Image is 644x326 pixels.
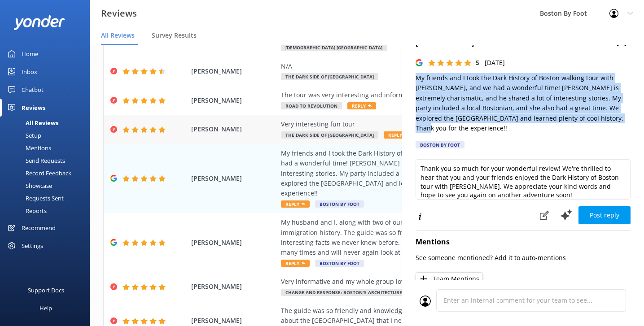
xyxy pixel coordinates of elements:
a: All Reviews [5,117,90,129]
a: Mentions [5,142,90,154]
button: Post reply [578,206,631,224]
button: Team Mentions [416,272,483,286]
span: Reply [384,131,412,139]
p: See someone mentioned? Add it to auto-mentions [416,253,631,263]
span: Survey Results [152,31,197,40]
p: My friends and I took the Dark History of Boston walking tour with [PERSON_NAME], and we had a wo... [416,73,631,133]
div: Boston By Foot [416,141,464,148]
div: Support Docs [28,281,64,299]
span: Change and Response: Boston's Architecture [281,289,407,296]
div: Send Requests [5,154,65,167]
span: [PERSON_NAME] [191,96,276,105]
span: [PERSON_NAME] [191,174,276,183]
div: Chatbot [22,81,44,99]
div: Reports [5,204,47,217]
div: N/A [281,61,570,71]
span: Reply [347,102,376,109]
span: [PERSON_NAME] [191,124,276,134]
div: Home [22,45,38,63]
span: [PERSON_NAME] [191,282,276,291]
span: 5 [476,58,479,67]
a: Setup [5,129,90,142]
span: [DEMOGRAPHIC_DATA] [GEOGRAPHIC_DATA] [281,44,387,51]
div: My friends and I took the Dark History of Boston walking tour with [PERSON_NAME], and we had a wo... [281,148,570,199]
span: The Dark Side of [GEOGRAPHIC_DATA] [281,131,378,139]
a: Showcase [5,179,90,192]
div: Recommend [22,219,56,237]
div: Reviews [22,99,45,117]
span: Reply [281,260,310,267]
div: Record Feedback [5,167,71,179]
span: All Reviews [101,31,135,40]
span: [PERSON_NAME] [191,66,276,76]
div: Very informative and my whole group loved this tour . Highly recommend [281,277,570,287]
a: Reports [5,204,90,217]
div: The guide was so friendly and knowledgeable and I learned a lot of interesting information about ... [281,306,570,326]
span: Reply [281,200,310,208]
div: Settings [22,237,43,255]
span: The Dark Side of [GEOGRAPHIC_DATA] [281,73,378,80]
a: Requests Sent [5,192,90,204]
img: yonder-white-logo.png [13,15,65,30]
h4: Mentions [416,236,631,248]
div: The tour was very interesting and informative. [281,90,570,100]
span: [PERSON_NAME] [191,238,276,248]
img: user_profile.svg [420,296,431,307]
a: Record Feedback [5,167,90,179]
span: [PERSON_NAME] [191,316,276,326]
div: Very interesting fun tour [281,119,570,129]
div: Showcase [5,179,52,192]
div: All Reviews [5,117,58,129]
span: Boston By Foot [315,260,364,267]
textarea: Thank you so much for your wonderful review! We're thrilled to hear that you and your friends enj... [416,159,631,200]
p: [DATE] [485,58,505,68]
div: Setup [5,129,41,142]
span: Boston By Foot [315,200,364,208]
div: My husband and I, along with two of our friends took the North End tour focused on immigration hi... [281,217,570,258]
a: Send Requests [5,154,90,167]
span: Road to Revolution [281,102,342,109]
div: Requests Sent [5,192,64,204]
div: Inbox [22,63,37,81]
div: Help [39,299,52,317]
div: Mentions [5,142,51,154]
h3: Reviews [101,6,137,21]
